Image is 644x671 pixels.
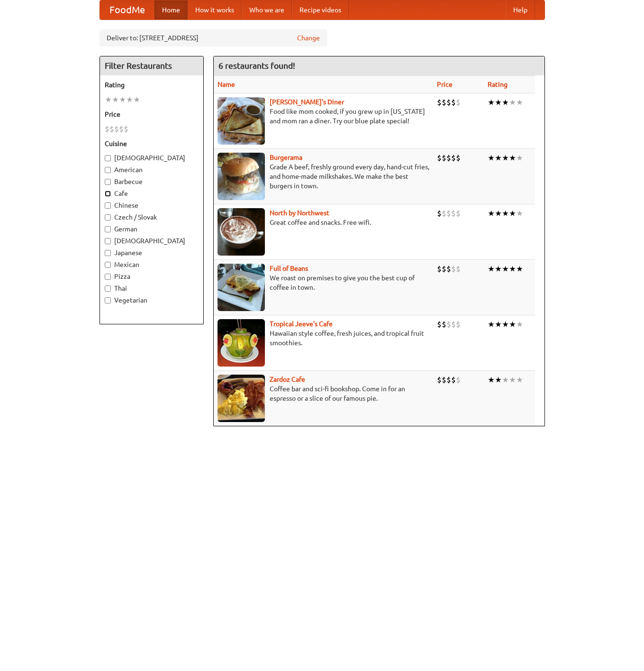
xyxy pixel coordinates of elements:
[114,124,119,134] li: $
[446,264,451,274] li: $
[502,97,509,108] li: ★
[105,179,111,185] input: Barbecue
[297,33,320,43] a: Change
[456,97,461,108] li: $
[105,272,199,281] label: Pizza
[451,264,456,274] li: $
[437,264,442,274] li: $
[126,94,133,105] li: ★
[488,264,495,274] li: ★
[124,124,128,134] li: $
[109,124,114,134] li: $
[437,375,442,385] li: $
[488,208,495,219] li: ★
[105,224,199,234] label: German
[218,162,429,191] p: Grade A beef, freshly ground every day, hand-cut fries, and home-made milkshakes. We make the bes...
[509,153,516,163] li: ★
[105,167,111,173] input: American
[105,262,111,268] input: Mexican
[105,110,199,119] h5: Price
[456,375,461,385] li: $
[437,208,442,219] li: $
[119,94,126,105] li: ★
[133,94,140,105] li: ★
[495,153,502,163] li: ★
[105,226,111,232] input: German
[509,97,516,108] li: ★
[188,0,242,19] a: How it works
[495,208,502,219] li: ★
[270,265,308,272] a: Full of Beans
[105,153,199,163] label: [DEMOGRAPHIC_DATA]
[218,264,265,311] img: beans.jpg
[100,0,154,19] a: FoodMe
[105,285,111,292] input: Thai
[218,153,265,200] img: burgerama.jpg
[270,98,344,106] a: [PERSON_NAME]'s Diner
[451,153,456,163] li: $
[516,153,523,163] li: ★
[242,0,292,19] a: Who we are
[442,97,446,108] li: $
[105,80,199,90] h5: Rating
[270,320,333,328] b: Tropical Jeeve's Cafe
[105,295,199,305] label: Vegetarian
[437,97,442,108] li: $
[270,376,305,383] a: Zardoz Cafe
[437,153,442,163] li: $
[495,375,502,385] li: ★
[509,264,516,274] li: ★
[218,273,429,292] p: We roast on premises to give you the best cup of coffee in town.
[488,81,508,88] a: Rating
[218,208,265,256] img: north.jpg
[516,208,523,219] li: ★
[105,189,199,198] label: Cafe
[105,248,199,257] label: Japanese
[442,264,446,274] li: $
[451,208,456,219] li: $
[270,209,329,217] a: North by Northwest
[218,375,265,422] img: zardoz.jpg
[456,208,461,219] li: $
[105,139,199,148] h5: Cuisine
[495,97,502,108] li: ★
[456,319,461,330] li: $
[442,319,446,330] li: $
[451,97,456,108] li: $
[105,297,111,303] input: Vegetarian
[509,319,516,330] li: ★
[105,165,199,175] label: American
[446,208,451,219] li: $
[516,375,523,385] li: ★
[446,375,451,385] li: $
[105,155,111,161] input: [DEMOGRAPHIC_DATA]
[488,375,495,385] li: ★
[502,208,509,219] li: ★
[506,0,535,19] a: Help
[105,94,112,105] li: ★
[218,107,429,126] p: Food like mom cooked, if you grew up in [US_STATE] and mom ran a diner. Try our blue plate special!
[105,274,111,280] input: Pizza
[456,153,461,163] li: $
[105,238,111,244] input: [DEMOGRAPHIC_DATA]
[446,97,451,108] li: $
[154,0,188,19] a: Home
[218,218,429,227] p: Great coffee and snacks. Free wifi.
[218,97,265,145] img: sallys.jpg
[105,250,111,256] input: Japanese
[100,29,327,46] div: Deliver to: [STREET_ADDRESS]
[218,329,429,348] p: Hawaiian style coffee, fresh juices, and tropical fruit smoothies.
[502,153,509,163] li: ★
[495,264,502,274] li: ★
[119,124,124,134] li: $
[446,319,451,330] li: $
[270,154,302,161] a: Burgerama
[442,153,446,163] li: $
[218,61,295,70] ng-pluralize: 6 restaurants found!
[516,97,523,108] li: ★
[456,264,461,274] li: $
[451,319,456,330] li: $
[509,375,516,385] li: ★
